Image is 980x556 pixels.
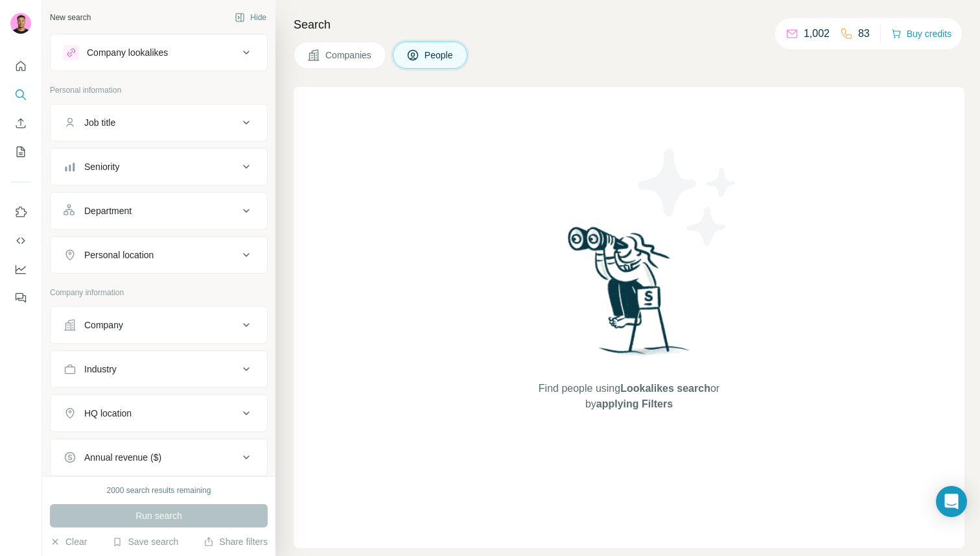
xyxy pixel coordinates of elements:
button: Quick start [10,54,31,78]
button: Hide [226,8,275,27]
button: Department [51,195,267,226]
div: Open Intercom Messenger [936,486,967,517]
p: 1,002 [804,26,830,42]
div: 2000 search results remaining [107,485,211,496]
button: Save search [112,535,178,548]
button: Enrich CSV [10,112,31,135]
span: People [425,49,454,62]
div: Company lookalikes [87,46,168,59]
img: Surfe Illustration - Woman searching with binoculars [562,223,697,368]
button: Seniority [51,151,267,182]
div: Annual revenue ($) [84,451,161,464]
div: Seniority [84,160,119,173]
button: Company lookalikes [51,37,267,68]
span: Find people using or by [525,381,732,412]
button: Company [51,309,267,341]
button: Job title [51,107,267,138]
span: Companies [325,49,373,62]
button: Clear [50,535,87,548]
div: Department [84,204,132,217]
p: Personal information [50,84,268,96]
p: Company information [50,287,268,298]
div: Personal location [84,248,154,261]
div: Job title [84,116,115,129]
button: Use Surfe on LinkedIn [10,200,31,224]
button: My lists [10,140,31,163]
p: 83 [858,26,870,42]
div: Industry [84,363,117,376]
button: HQ location [51,398,267,429]
button: Dashboard [10,258,31,281]
span: Lookalikes search [620,383,710,394]
div: Company [84,319,123,332]
button: Search [10,83,31,106]
button: Feedback [10,286,31,309]
h4: Search [294,16,964,34]
button: Annual revenue ($) [51,442,267,473]
img: Surfe Illustration - Stars [629,139,746,256]
button: Use Surfe API [10,229,31,252]
button: Industry [51,354,267,385]
div: HQ location [84,407,132,420]
img: Avatar [10,13,31,34]
div: New search [50,12,91,23]
button: Personal location [51,239,267,271]
button: Buy credits [891,25,951,43]
span: applying Filters [596,398,673,409]
button: Share filters [204,535,268,548]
